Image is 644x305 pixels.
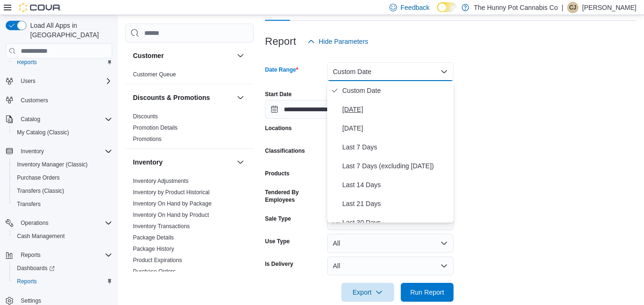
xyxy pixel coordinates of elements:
p: | [561,2,563,13]
button: Export [341,283,394,302]
span: [DATE] [342,104,450,115]
span: Inventory Manager (Classic) [13,159,112,170]
a: Dashboards [9,262,116,275]
span: Transfers [13,198,112,210]
a: Inventory On Hand by Package [133,200,212,207]
span: Load All Apps in [GEOGRAPHIC_DATA] [26,21,112,40]
button: Operations [2,216,116,230]
span: Users [21,77,35,85]
a: Customers [17,95,52,106]
button: Transfers [9,198,116,211]
button: Operations [17,217,52,229]
span: Reports [21,251,41,259]
label: Products [265,170,289,177]
button: Inventory Manager (Classic) [9,158,116,171]
span: Purchase Orders [17,174,60,181]
span: Discounts [133,113,158,120]
span: Feedback [401,3,429,12]
div: Inventory [125,175,254,304]
span: Run Report [410,288,444,297]
span: My Catalog (Classic) [17,129,69,136]
div: Christina Jarvis [567,2,578,13]
h3: Report [265,36,296,47]
a: Product Expirations [133,257,182,264]
span: Inventory Adjustments [133,177,189,185]
button: Reports [9,56,116,69]
button: Catalog [17,114,44,125]
span: Export [347,283,388,302]
button: Custom Date [327,62,454,81]
button: Customer [235,50,246,61]
button: All [327,256,454,275]
a: Dashboards [13,263,58,274]
span: Customers [21,97,48,104]
span: Operations [21,219,49,227]
span: Inventory On Hand by Package [133,200,212,207]
span: My Catalog (Classic) [13,127,112,138]
span: Reports [17,249,112,261]
button: Reports [17,249,44,261]
h3: Inventory [133,157,163,167]
span: Reports [13,57,112,68]
a: Transfers [13,198,44,210]
a: Customer Queue [133,71,176,78]
div: Customer [125,69,254,84]
span: Dashboards [17,264,55,272]
a: Package History [133,246,174,252]
span: Hide Parameters [319,37,368,46]
span: Dashboards [13,263,112,274]
p: The Hunny Pot Cannabis Co [474,2,558,13]
button: Cash Management [9,230,116,243]
span: Reports [17,58,37,66]
img: Cova [19,3,61,12]
span: Inventory On Hand by Product [133,211,209,219]
span: Reports [17,278,37,285]
button: Reports [2,248,116,262]
button: Hide Parameters [304,32,372,51]
span: Custom Date [342,85,450,96]
a: Inventory Transactions [133,223,190,230]
label: Classifications [265,147,305,155]
span: Inventory Transactions [133,223,190,230]
span: [DATE] [342,123,450,134]
label: Date Range [265,66,298,74]
div: Discounts & Promotions [125,111,254,148]
a: Inventory by Product Historical [133,189,210,196]
button: Inventory [2,145,116,158]
label: Is Delivery [265,260,293,268]
p: [PERSON_NAME] [582,2,636,13]
button: Users [2,74,116,88]
span: Promotions [133,135,162,143]
button: All [327,234,454,253]
a: Reports [13,57,41,68]
button: Reports [9,275,116,288]
button: Purchase Orders [9,171,116,184]
button: Inventory [235,157,246,168]
span: Inventory by Product Historical [133,189,210,196]
span: Purchase Orders [13,172,112,183]
button: Inventory [133,157,233,167]
label: Sale Type [265,215,291,223]
a: Cash Management [13,231,68,242]
span: Customer Queue [133,71,176,78]
button: Discounts & Promotions [133,93,233,102]
button: Users [17,75,39,87]
span: CJ [570,2,577,13]
a: Reports [13,276,41,287]
a: Package Details [133,234,174,241]
a: Discounts [133,113,158,120]
span: Cash Management [17,232,65,240]
a: Purchase Orders [133,268,176,275]
label: Use Type [265,238,289,245]
span: Customers [17,94,112,106]
span: Last 7 Days [342,141,450,153]
a: Promotion Details [133,124,178,131]
input: Dark Mode [437,2,457,12]
span: Catalog [17,114,112,125]
span: Last 30 Days [342,217,450,228]
label: Locations [265,124,292,132]
a: Inventory Manager (Classic) [13,159,91,170]
button: Transfers (Classic) [9,184,116,198]
span: Inventory Manager (Classic) [17,161,88,168]
span: Transfers [17,200,41,208]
